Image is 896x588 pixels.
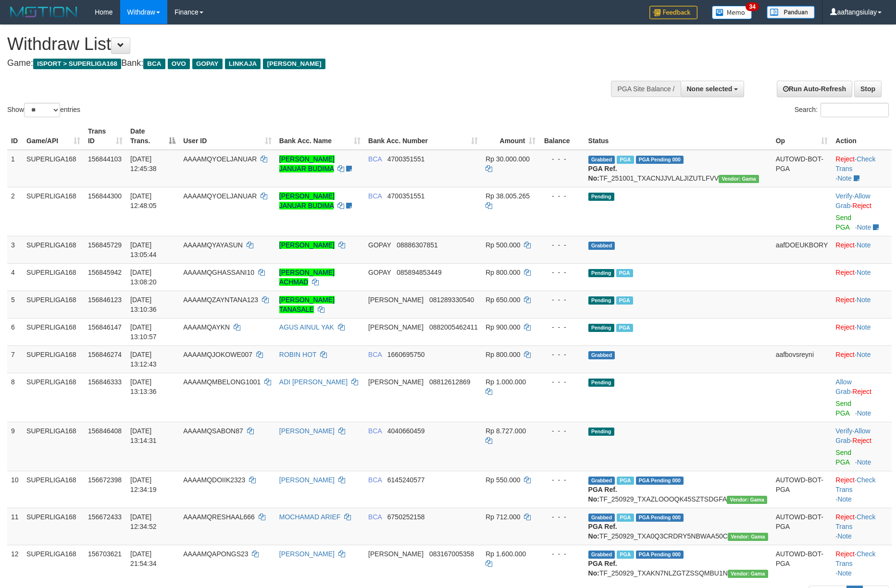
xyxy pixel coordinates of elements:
span: Vendor URL: https://trx31.1velocity.biz [727,496,767,504]
span: [PERSON_NAME] [368,296,423,304]
span: Marked by aafsoycanthlai [617,514,634,522]
span: Pending [588,428,614,436]
span: [DATE] 12:48:05 [130,192,157,209]
span: None selected [687,85,733,93]
td: SUPERLIGA168 [23,345,84,373]
td: TF_251001_TXACNJJVLALJIZUTLFVV [585,150,772,187]
span: · [835,427,870,444]
a: Note [837,174,852,182]
span: Rp 900.000 [485,323,520,331]
span: Copy 4700351551 to clipboard [387,155,425,163]
a: [PERSON_NAME] ACHMAD [279,269,335,286]
span: AAAAMQRESHAAL666 [183,513,255,521]
td: aafbovsreyni [772,345,832,373]
span: AAAAMQMBELONG1001 [183,378,261,386]
span: AAAAMQAPONGS23 [183,550,248,558]
span: Vendor URL: https://trx31.1velocity.biz [728,570,768,578]
a: Check Trans [835,550,875,567]
span: Marked by aafchhiseyha [617,551,634,559]
span: [PERSON_NAME] [368,378,423,386]
td: · · [832,508,892,545]
a: Stop [854,81,882,97]
td: 10 [7,471,23,508]
span: Marked by aafmaleo [617,156,634,164]
span: 156846147 [88,323,122,331]
span: Rp 650.000 [485,296,520,304]
span: BCA [368,192,382,200]
a: [PERSON_NAME] JANUAR BUDIMA [279,192,335,209]
span: AAAAMQSABON87 [183,427,243,435]
span: BCA [368,513,382,521]
span: Vendor URL: https://trx31.1velocity.biz [728,533,768,541]
span: Grabbed [588,477,615,485]
a: Allow Grab [835,192,870,209]
span: AAAAMQAYKN [183,323,230,331]
span: Rp 1.600.000 [485,550,526,558]
span: [PERSON_NAME] [368,550,423,558]
td: 7 [7,345,23,373]
span: [DATE] 13:12:43 [130,351,157,368]
a: Reject [852,202,871,209]
span: Copy 083167005358 to clipboard [429,550,474,558]
td: AUTOWD-BOT-PGA [772,508,832,545]
td: SUPERLIGA168 [23,508,84,545]
span: [DATE] 13:10:57 [130,323,157,341]
span: [DATE] 13:10:36 [130,296,157,313]
span: Copy 0882005462411 to clipboard [429,323,478,331]
span: Grabbed [588,242,615,250]
span: Grabbed [588,351,615,359]
span: Rp 1.000.000 [485,378,526,386]
td: · · [832,422,892,471]
span: [DATE] 12:34:52 [130,513,157,530]
td: · [832,291,892,318]
span: [DATE] 12:34:19 [130,476,157,493]
div: - - - [543,268,580,277]
span: PGA Pending [636,477,684,485]
div: - - - [543,512,580,522]
td: · [832,263,892,291]
span: OVO [168,59,190,69]
span: GOPAY [368,241,391,249]
a: Note [857,351,871,358]
span: Rp 712.000 [485,513,520,521]
div: - - - [543,154,580,164]
a: Verify [835,192,852,200]
span: 156672433 [88,513,122,521]
td: SUPERLIGA168 [23,545,84,582]
span: BCA [368,351,382,358]
span: PGA Pending [636,156,684,164]
span: BCA [368,155,382,163]
td: · · [832,545,892,582]
span: 156703621 [88,550,122,558]
span: PGA Pending [636,551,684,559]
a: ROBIN HOT [279,351,317,358]
div: PGA Site Balance / [611,81,680,97]
a: Reject [835,351,855,358]
td: 8 [7,373,23,422]
td: 4 [7,263,23,291]
a: [PERSON_NAME] TANASALE [279,296,335,313]
img: MOTION_logo.png [7,5,80,19]
span: 156846123 [88,296,122,304]
span: Copy 08812612869 to clipboard [429,378,471,386]
div: - - - [543,475,580,485]
td: AUTOWD-BOT-PGA [772,471,832,508]
a: Reject [835,155,855,163]
th: ID [7,122,23,150]
span: Copy 6750252158 to clipboard [387,513,425,521]
div: - - - [543,350,580,359]
a: Send PGA [835,214,851,231]
th: Game/API: activate to sort column ascending [23,122,84,150]
span: Rp 8.727.000 [485,427,526,435]
span: · [835,378,852,395]
div: - - - [543,295,580,305]
span: [DATE] 21:54:34 [130,550,157,567]
span: Pending [588,324,614,332]
td: AUTOWD-BOT-PGA [772,150,832,187]
a: Note [857,223,871,231]
img: Feedback.jpg [649,6,697,19]
span: 156672398 [88,476,122,484]
th: Status [585,122,772,150]
span: Vendor URL: https://trx31.1velocity.biz [719,175,759,183]
a: Check Trans [835,155,875,172]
